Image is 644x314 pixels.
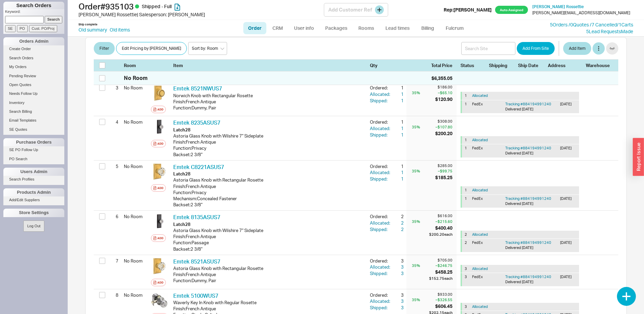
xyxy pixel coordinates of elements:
div: Mechanism : Concealed Fastener [173,195,364,202]
div: Add Customer Ref [324,3,388,17]
div: Ordered: [370,292,392,298]
span: Delivered [505,107,521,111]
input: SE [5,25,16,32]
button: Allocated [472,188,488,193]
div: $606.45 [429,303,452,309]
span: Delivered [505,201,521,206]
button: Add From Site [517,42,555,55]
input: PO [17,25,28,32]
div: $152.75 each [429,276,452,281]
img: Emtek_Astoria_Knob_AS_US10B_j61uch [151,119,168,136]
div: Shipped: [370,226,392,232]
div: Function : Dummy, Pair [173,105,364,111]
div: Room [124,63,148,69]
button: Allocated:2 [370,220,404,226]
div: Allocated: [370,220,392,226]
div: 35 % [412,297,428,302]
button: Shipped:3 [370,305,404,311]
div: Add [157,107,163,112]
span: [DATE] [522,245,533,250]
div: $120.90 [435,96,452,102]
span: [DATE] [522,107,533,111]
a: Tracking #884194991240 [505,274,551,279]
a: Rooms [354,22,379,34]
div: Allocated: [370,298,392,304]
span: Needs Follow Up [9,91,38,96]
div: Status [461,63,485,69]
a: Old items [110,26,130,33]
button: Allocated [472,304,488,309]
div: $285.00 [435,163,452,168]
a: Pending Review [3,72,64,80]
div: $308.00 [435,119,452,124]
button: Log Out [23,221,44,232]
div: 2 [465,232,469,237]
div: 2 [392,213,404,219]
div: Function : Privacy [173,189,364,195]
a: Billing [416,22,440,34]
div: 2 [465,240,469,251]
div: Orders Admin [3,37,64,45]
button: Shipped:1 [370,132,404,138]
div: Ordered: [370,163,392,169]
a: Emtek 8235ASUS7 [173,119,220,126]
div: 35 % [412,168,434,174]
div: 7 [110,255,118,267]
div: Backset : 2 3/8" [173,246,364,252]
button: Edit Pricing by [PERSON_NAME] [116,42,187,55]
div: 1 [392,91,404,97]
a: PO Search [3,155,64,163]
div: 1 [465,93,469,98]
div: No Room [124,289,148,301]
div: Ordered: [370,258,392,264]
div: 3 [465,304,469,309]
div: $705.00 [429,258,452,263]
div: 35 % [412,263,428,268]
div: Rep: [PERSON_NAME] [444,6,492,13]
button: Allocated [472,232,488,237]
div: Shipped: [370,98,392,104]
div: 3 [110,82,118,93]
div: Shipping [489,63,514,69]
div: 1 [465,196,469,207]
div: Finish : French Antique [173,183,364,189]
img: emt8121asus7_tqad1t [151,258,168,275]
a: Emtek C8221ASUS7 [173,164,224,170]
div: Allocated: [370,125,392,131]
div: Latch28 [173,127,364,133]
a: My Orders [3,63,64,70]
div: [DATE] [560,196,576,207]
span: [DATE] [522,201,533,206]
div: $933.00 [429,292,452,297]
div: 1 [392,85,404,91]
div: 1 [465,188,469,193]
span: [PERSON_NAME] Rossettie [532,4,584,9]
span: [DATE] [522,279,533,284]
div: $186.00 [435,85,452,90]
div: 8 [110,289,118,301]
div: Function : Dummy, Pair [173,277,364,284]
div: [DATE] [560,146,576,156]
div: No Room [124,116,148,128]
h1: Search Orders [3,2,64,9]
div: Finish : French Antique [173,271,364,277]
a: Emtek 8521ASUS7 [173,258,220,265]
a: Add/Edit Suppliers [3,196,64,204]
a: Search Billing [3,108,64,115]
span: FedEx [472,240,483,245]
a: Tracking #884194991240 [505,240,551,245]
div: Add [157,141,163,146]
span: Auto Assigned [495,6,528,14]
a: User info [289,22,319,34]
a: Tracking #884194991240 [505,146,551,150]
button: Allocated:3 [370,264,404,270]
div: No Room [124,75,148,82]
a: Emtek 8135ASUS7 [173,214,220,221]
div: 1 [392,119,404,125]
span: [DATE] [522,151,533,155]
div: Allocated: [370,264,392,270]
a: CRM [268,22,288,34]
button: Add Item [563,42,591,55]
div: Shipped: [370,305,392,311]
div: $185.25 [435,174,452,181]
